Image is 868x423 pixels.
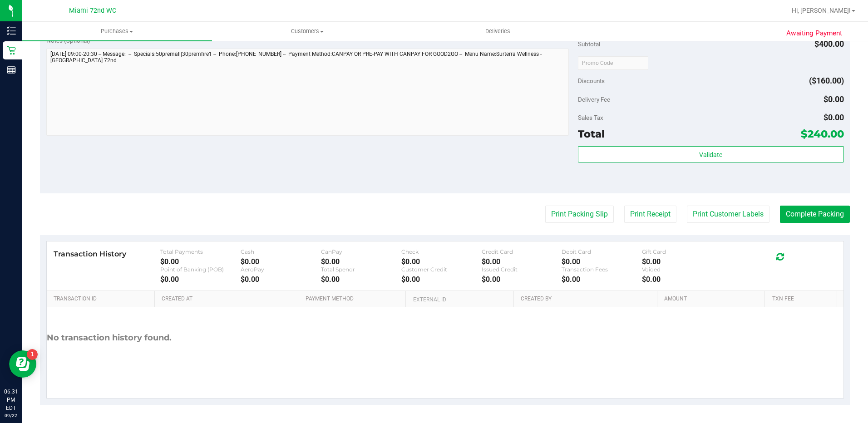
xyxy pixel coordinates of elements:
button: Validate [578,146,844,162]
span: Customers [212,27,402,35]
span: Discounts [578,73,605,89]
span: Miami 72nd WC [69,7,116,15]
p: 06:31 PM EDT [4,388,18,412]
div: $0.00 [321,257,401,266]
span: Total [578,128,605,140]
div: $0.00 [642,275,722,284]
div: $0.00 [321,275,401,284]
inline-svg: Reports [7,65,16,74]
iframe: Resource center [9,350,36,378]
div: $0.00 [401,275,482,284]
button: Print Packing Slip [545,206,614,223]
a: Created By [521,295,654,303]
span: Subtotal [578,40,600,48]
a: Transaction ID [54,295,151,303]
button: Print Receipt [624,206,676,223]
span: Hi, [PERSON_NAME]! [792,7,851,14]
div: $0.00 [482,275,562,284]
div: Check [401,248,482,255]
div: $0.00 [642,257,722,266]
div: Total Spendr [321,266,401,273]
span: $0.00 [824,94,844,104]
div: $0.00 [482,257,562,266]
a: Created At [162,295,295,303]
div: Transaction Fees [562,266,642,273]
input: Promo Code [578,56,648,70]
div: $0.00 [241,257,321,266]
a: Deliveries [403,22,593,41]
div: $0.00 [401,257,482,266]
div: Debit Card [562,248,642,255]
span: $400.00 [814,39,844,49]
a: Txn Fee [772,295,833,303]
a: Amount [664,295,761,303]
span: Delivery Fee [578,96,610,103]
a: Customers [212,22,402,41]
th: External ID [405,291,513,307]
a: Payment Method [306,295,403,303]
div: Issued Credit [482,266,562,273]
span: Validate [699,151,722,158]
span: $240.00 [801,128,844,140]
span: Purchases [22,27,212,35]
button: Complete Packing [780,206,850,223]
span: $0.00 [824,113,844,122]
p: 09/22 [4,412,18,419]
div: Voided [642,266,722,273]
div: Cash [241,248,321,255]
span: Deliveries [473,27,523,35]
span: Sales Tax [578,114,603,121]
div: $0.00 [160,257,241,266]
span: ($160.00) [809,76,844,85]
div: CanPay [321,248,401,255]
div: Gift Card [642,248,722,255]
div: $0.00 [562,257,642,266]
div: $0.00 [241,275,321,284]
div: No transaction history found. [47,307,172,369]
div: AeroPay [241,266,321,273]
div: Credit Card [482,248,562,255]
div: $0.00 [160,275,241,284]
button: Print Customer Labels [687,206,769,223]
span: Awaiting Payment [786,28,842,39]
inline-svg: Inventory [7,26,16,35]
div: $0.00 [562,275,642,284]
inline-svg: Retail [7,46,16,55]
a: Purchases [22,22,212,41]
iframe: Resource center unread badge [27,349,38,360]
div: Customer Credit [401,266,482,273]
div: Point of Banking (POB) [160,266,241,273]
div: Total Payments [160,248,241,255]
